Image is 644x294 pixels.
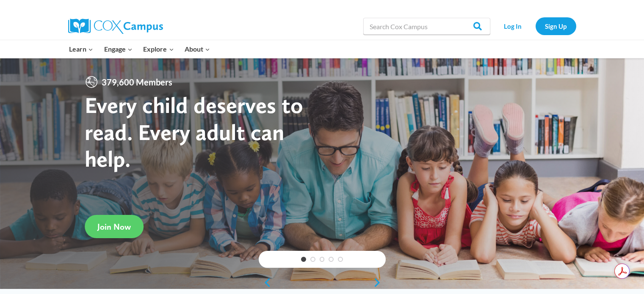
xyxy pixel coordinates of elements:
a: Log In [495,17,531,35]
a: next [373,278,386,288]
div: content slider buttons [259,274,386,291]
a: Join Now [85,215,144,238]
span: 379,600 Members [98,75,176,89]
a: 3 [320,257,325,262]
nav: Primary Navigation [64,40,216,58]
a: 4 [329,257,334,262]
span: Learn [69,44,93,55]
a: Sign Up [536,17,576,35]
strong: Every child deserves to read. Every adult can help. [85,91,303,172]
span: Explore [143,44,174,55]
nav: Secondary Navigation [495,17,576,35]
a: 5 [338,257,343,262]
img: Cox Campus [68,19,163,34]
a: 2 [310,257,315,262]
span: Engage [104,44,133,55]
span: Join Now [97,222,131,232]
a: 1 [301,257,306,262]
input: Search Cox Campus [363,18,490,35]
span: About [185,44,210,55]
a: previous [259,278,271,288]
